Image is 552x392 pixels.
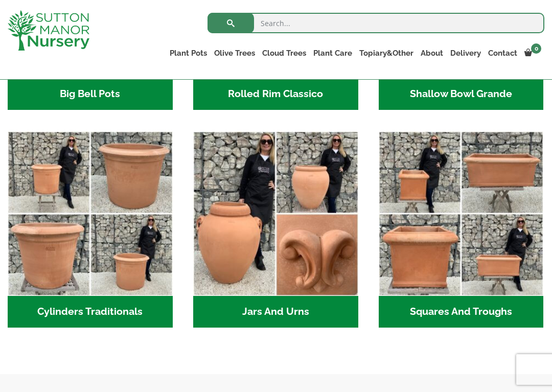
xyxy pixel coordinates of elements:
[521,46,544,60] a: 0
[211,46,259,60] a: Olive Trees
[417,46,447,60] a: About
[193,131,358,328] a: Visit product category Jars And Urns
[8,296,173,328] h2: Cylinders Traditionals
[356,46,417,60] a: Topiary&Other
[8,78,173,110] h2: Big Bell Pots
[166,46,211,60] a: Plant Pots
[193,296,358,328] h2: Jars And Urns
[193,131,358,296] img: Jars And Urns
[447,46,485,60] a: Delivery
[379,131,544,328] a: Visit product category Squares And Troughs
[8,131,173,296] img: Cylinders Traditionals
[379,131,544,296] img: Squares And Troughs
[193,78,358,110] h2: Rolled Rim Classico
[259,46,310,60] a: Cloud Trees
[531,43,541,54] span: 0
[485,46,521,60] a: Contact
[8,10,89,51] img: logo
[310,46,356,60] a: Plant Care
[379,296,544,328] h2: Squares And Troughs
[379,78,544,110] h2: Shallow Bowl Grande
[208,13,544,33] input: Search...
[8,131,173,328] a: Visit product category Cylinders Traditionals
